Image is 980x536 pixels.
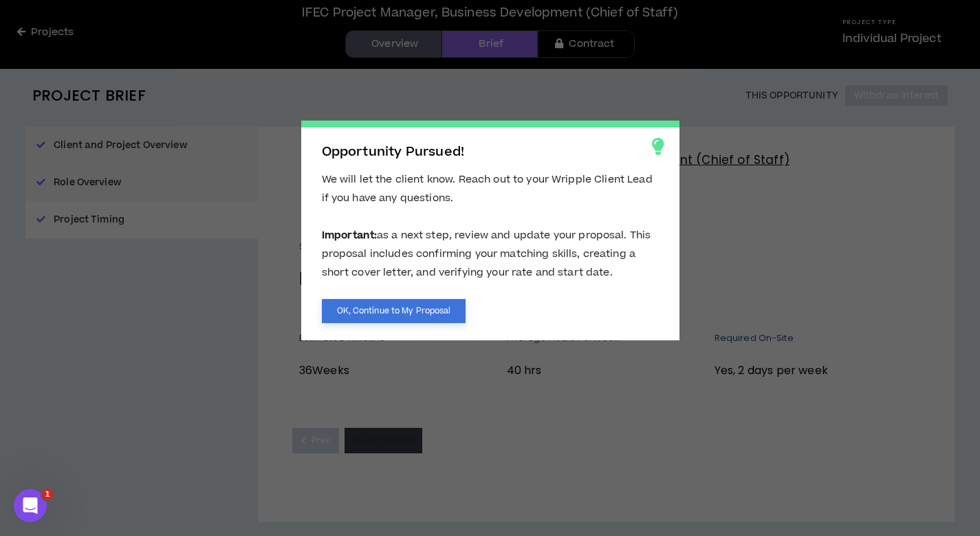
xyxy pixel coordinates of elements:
b: Important: [322,228,377,243]
h2: Opportunity Pursued! [322,145,659,160]
button: OK, Continue to My Proposal [322,299,466,323]
iframe: Intercom live chat [14,489,47,522]
span: We will let the client know. Reach out to your Wripple Client Lead if you have any questions. as ... [322,172,653,280]
span: 1 [42,489,53,500]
